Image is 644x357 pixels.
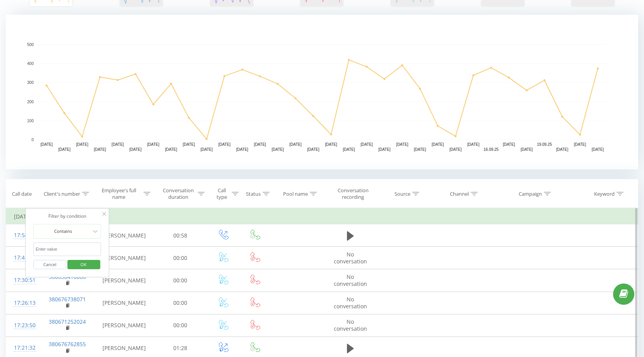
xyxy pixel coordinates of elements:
[414,147,426,152] text: [DATE]
[44,191,80,197] div: Client's number
[14,318,32,333] div: 17:23:50
[76,142,89,147] text: [DATE]
[58,147,71,152] text: [DATE]
[154,314,207,337] td: 00:00
[307,147,319,152] text: [DATE]
[67,260,100,270] button: OK
[396,142,408,147] text: [DATE]
[254,142,266,147] text: [DATE]
[27,43,34,47] text: 500
[27,100,34,104] text: 200
[325,142,337,147] text: [DATE]
[183,142,195,147] text: [DATE]
[96,187,142,200] div: Employee's full name
[14,340,32,355] div: 17:21:32
[537,142,552,147] text: 19.09.25
[49,318,86,325] a: 380671252024
[154,292,207,314] td: 00:00
[467,142,480,147] text: [DATE]
[343,147,355,152] text: [DATE]
[283,191,308,197] div: Pool name
[14,228,32,243] div: 17:54:04
[95,292,154,314] td: [PERSON_NAME]
[218,142,231,147] text: [DATE]
[95,224,154,247] td: [PERSON_NAME]
[154,247,207,269] td: 00:00
[574,142,586,147] text: [DATE]
[27,81,34,85] text: 300
[130,147,142,152] text: [DATE]
[95,247,154,269] td: [PERSON_NAME]
[200,147,213,152] text: [DATE]
[521,147,533,152] text: [DATE]
[49,296,86,303] a: 380676738071
[6,209,638,224] td: [DATE]
[395,191,410,197] div: Source
[165,147,178,152] text: [DATE]
[519,191,542,197] div: Campaign
[556,147,569,152] text: [DATE]
[432,142,444,147] text: [DATE]
[483,147,499,152] text: 16.09.25
[6,15,638,169] svg: A chart.
[14,273,32,288] div: 17:30:51
[449,147,462,152] text: [DATE]
[94,147,106,152] text: [DATE]
[33,260,66,270] button: Cancel
[334,318,367,332] span: No conversation
[147,142,160,147] text: [DATE]
[95,269,154,292] td: [PERSON_NAME]
[334,273,367,287] span: No conversation
[14,250,32,265] div: 17:41:41
[154,224,207,247] td: 00:58
[49,340,86,348] a: 380676762855
[12,191,32,197] div: Call date
[334,251,367,265] span: No conversation
[31,138,34,142] text: 0
[289,142,302,147] text: [DATE]
[503,142,515,147] text: [DATE]
[73,258,94,270] span: OK
[27,119,34,123] text: 100
[33,212,101,220] div: Filter by condition
[592,147,604,152] text: [DATE]
[41,142,53,147] text: [DATE]
[236,147,248,152] text: [DATE]
[33,243,101,256] input: Enter value
[154,269,207,292] td: 00:00
[161,187,196,200] div: Conversation duration
[360,142,373,147] text: [DATE]
[95,314,154,337] td: [PERSON_NAME]
[334,296,367,310] span: No conversation
[112,142,124,147] text: [DATE]
[272,147,284,152] text: [DATE]
[450,191,469,197] div: Channel
[27,61,34,66] text: 400
[49,273,86,280] a: 380638410086
[594,191,615,197] div: Keyword
[14,296,32,311] div: 17:26:13
[214,187,229,200] div: Call type
[246,191,261,197] div: Status
[378,147,391,152] text: [DATE]
[332,187,374,200] div: Conversation recording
